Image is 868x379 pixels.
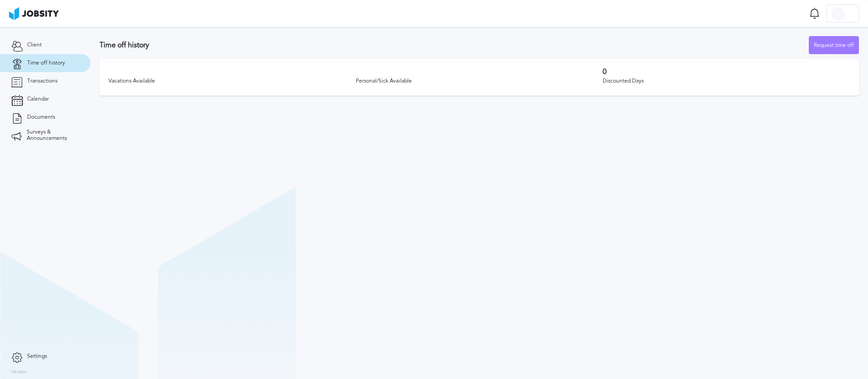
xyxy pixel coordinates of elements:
[27,353,47,360] span: Settings
[809,37,859,55] div: Request time off
[809,36,859,54] button: Request time off
[356,78,603,84] div: Personal/Sick Available
[108,78,356,84] div: Vacations Available
[27,129,79,142] span: Surveys & Announcements
[9,7,59,20] img: ab4bad089aa723f57921c736e9817d99.png
[11,370,28,375] label: Version:
[27,114,55,120] span: Documents
[99,41,809,49] h3: Time off history
[27,42,42,48] span: Client
[603,68,850,76] h3: 0
[603,78,850,84] div: Discounted Days
[27,60,65,66] span: Time off history
[27,78,57,84] span: Transactions
[27,96,49,102] span: Calendar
